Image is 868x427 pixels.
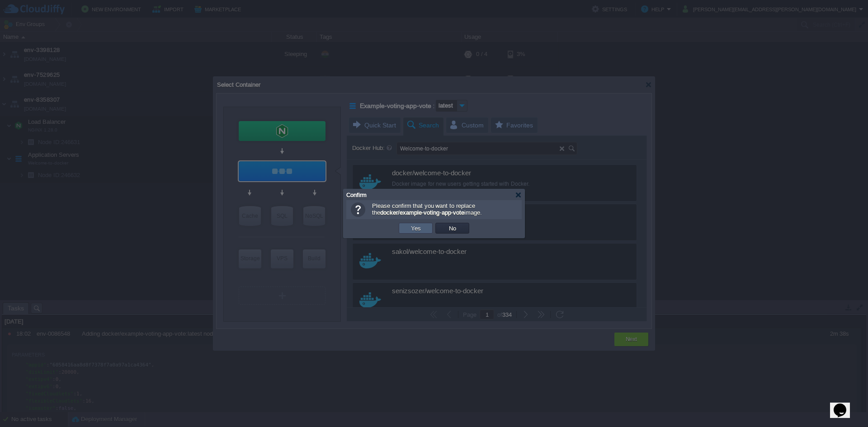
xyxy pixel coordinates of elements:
span: Confirm [346,192,367,198]
button: Yes [408,224,424,232]
iframe: chat widget [830,391,859,418]
b: docker/example-voting-app-vote [380,209,464,216]
span: Please confirm that you want to replace the image. [372,202,482,216]
button: No [446,224,459,232]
